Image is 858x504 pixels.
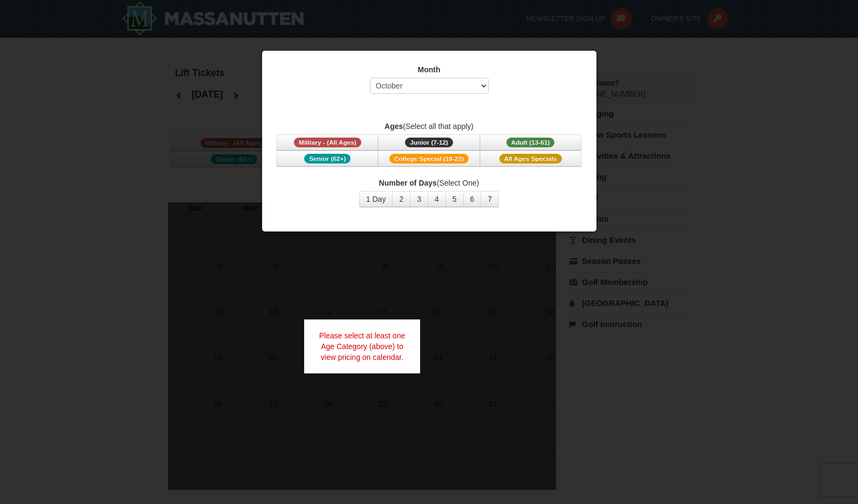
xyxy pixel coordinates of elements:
button: Adult (13-61) [480,134,581,151]
button: 6 [463,191,482,207]
strong: Ages [385,122,403,131]
span: Adult (13-61) [506,138,555,147]
span: Junior (7-12) [405,138,453,147]
button: 4 [428,191,446,207]
button: 7 [481,191,499,207]
button: Senior (62+) [277,151,378,167]
button: Military - (All Ages) [277,134,378,151]
button: 1 Day [359,191,393,207]
label: (Select all that apply) [276,121,583,132]
span: All Ages Specials [499,154,562,164]
button: College Special (18-22) [378,151,479,167]
strong: Month [418,65,441,74]
button: 2 [392,191,410,207]
label: (Select One) [276,178,583,188]
button: All Ages Specials [480,151,581,167]
strong: Number of Days [379,179,437,187]
button: 5 [445,191,464,207]
span: Military - (All Ages) [294,138,361,147]
div: Please select at least one Age Category (above) to view pricing on calendar. [304,319,421,373]
button: 3 [410,191,428,207]
span: Senior (62+) [304,154,351,164]
span: College Special (18-22) [389,154,469,164]
button: Junior (7-12) [378,134,479,151]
